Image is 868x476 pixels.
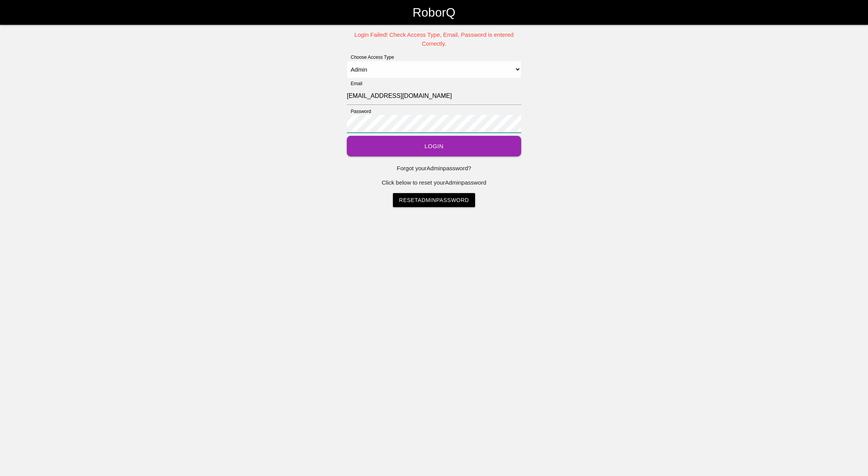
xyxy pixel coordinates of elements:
label: Choose Access Type [347,54,394,61]
p: Forgot your Admin password? [347,164,521,173]
button: Login [347,136,521,156]
p: Login Failed! Check Access Type, Email, Password is entered Correctly. [347,31,521,48]
label: Email [347,80,362,87]
label: Password [347,108,371,115]
p: Click below to reset your Admin password [347,178,521,187]
a: ResetAdminPassword [393,193,475,207]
